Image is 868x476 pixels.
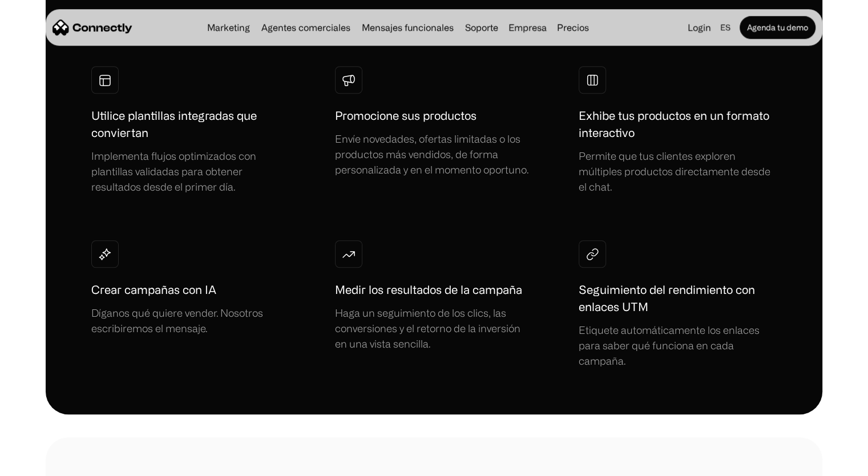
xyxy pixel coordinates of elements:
div: Permite que tus clientes exploren múltiples productos directamente desde el chat. [579,148,777,195]
div: Etiquete automáticamente los enlaces para saber qué funciona en cada campaña. [579,322,777,369]
h1: Utilice plantillas integradas que conviertan [91,107,289,142]
div: Implementa flujos optimizados con plantillas validadas para obtener resultados desde el primer día. [91,148,289,195]
a: Marketing [203,23,255,32]
div: Envíe novedades, ofertas limitadas o los productos más vendidos, de forma personalizada y en el m... [335,131,533,178]
h1: Medir los resultados de la campaña [335,281,522,298]
a: home [53,19,132,36]
div: Empresa [508,19,547,35]
a: Login [683,19,716,35]
a: Precios [552,23,594,32]
div: Empresa [505,19,550,35]
div: Haga un seguimiento de los clics, las conversiones y el retorno de la inversión en una vista senc... [335,305,533,352]
div: Díganos qué quiere vender. Nosotros escribiremos el mensaje. [91,305,289,336]
h1: Crear campañas con IA [91,281,216,298]
aside: Language selected: Español [11,455,68,472]
h1: Seguimiento del rendimiento con enlaces UTM [579,281,777,316]
ul: Language list [23,456,68,472]
a: Agentes comerciales [257,23,355,32]
a: Mensajes funcionales [357,23,458,32]
a: Soporte [461,23,503,32]
h1: Promocione sus productos [335,107,477,124]
div: es [716,19,737,35]
a: Agenda tu demo [740,16,815,39]
h1: Exhibe tus productos en un formato interactivo [579,107,777,142]
div: es [720,19,730,35]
